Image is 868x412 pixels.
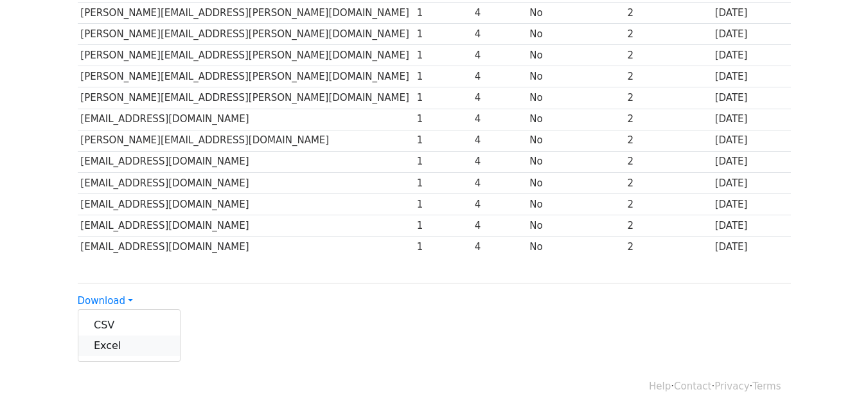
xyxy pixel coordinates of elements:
a: Excel [78,336,180,356]
td: 4 [472,193,527,215]
td: [PERSON_NAME][EMAIL_ADDRESS][PERSON_NAME][DOMAIN_NAME] [78,3,414,24]
td: [PERSON_NAME][EMAIL_ADDRESS][PERSON_NAME][DOMAIN_NAME] [78,24,414,45]
td: 1 [414,3,472,24]
a: Download [78,295,133,307]
td: 4 [472,130,527,151]
td: [EMAIL_ADDRESS][DOMAIN_NAME] [78,109,414,130]
td: [EMAIL_ADDRESS][DOMAIN_NAME] [78,172,414,193]
td: 4 [472,237,527,258]
td: [DATE] [712,24,791,45]
td: [EMAIL_ADDRESS][DOMAIN_NAME] [78,151,414,172]
td: 2 [624,66,712,87]
a: Help [649,381,671,392]
td: [PERSON_NAME][EMAIL_ADDRESS][PERSON_NAME][DOMAIN_NAME] [78,45,414,66]
td: [DATE] [712,3,791,24]
td: 2 [624,172,712,193]
td: 2 [624,193,712,215]
td: 1 [414,237,472,258]
td: 2 [624,151,712,172]
td: 2 [624,130,712,151]
td: [EMAIL_ADDRESS][DOMAIN_NAME] [78,215,414,236]
td: 1 [414,109,472,130]
td: No [527,151,624,172]
td: No [527,193,624,215]
td: 4 [472,215,527,236]
td: No [527,237,624,258]
td: 1 [414,24,472,45]
td: [DATE] [712,109,791,130]
td: [DATE] [712,151,791,172]
td: 1 [414,151,472,172]
td: [PERSON_NAME][EMAIL_ADDRESS][PERSON_NAME][DOMAIN_NAME] [78,66,414,87]
td: 4 [472,109,527,130]
a: Contact [674,381,711,392]
td: No [527,172,624,193]
td: [DATE] [712,130,791,151]
td: 1 [414,193,472,215]
td: [DATE] [712,45,791,66]
td: [DATE] [712,172,791,193]
td: 4 [472,45,527,66]
td: [DATE] [712,87,791,109]
td: [DATE] [712,66,791,87]
td: No [527,130,624,151]
td: [DATE] [712,237,791,258]
td: 2 [624,109,712,130]
td: 4 [472,151,527,172]
td: [EMAIL_ADDRESS][DOMAIN_NAME] [78,237,414,258]
td: [DATE] [712,193,791,215]
td: 2 [624,237,712,258]
td: 2 [624,87,712,109]
td: [PERSON_NAME][EMAIL_ADDRESS][PERSON_NAME][DOMAIN_NAME] [78,87,414,109]
td: 1 [414,172,472,193]
td: 2 [624,3,712,24]
a: Privacy [714,381,749,392]
td: No [527,66,624,87]
td: No [527,215,624,236]
td: 2 [624,24,712,45]
td: [DATE] [712,215,791,236]
td: 1 [414,45,472,66]
td: 4 [472,87,527,109]
td: No [527,87,624,109]
td: No [527,3,624,24]
a: Terms [752,381,781,392]
td: No [527,45,624,66]
td: [EMAIL_ADDRESS][DOMAIN_NAME] [78,193,414,215]
td: 1 [414,215,472,236]
a: CSV [78,315,180,336]
td: 4 [472,3,527,24]
td: 2 [624,45,712,66]
td: 4 [472,172,527,193]
td: No [527,24,624,45]
td: 4 [472,66,527,87]
td: 2 [624,215,712,236]
td: 1 [414,66,472,87]
td: No [527,109,624,130]
td: [PERSON_NAME][EMAIL_ADDRESS][DOMAIN_NAME] [78,130,414,151]
iframe: Chat Widget [804,350,868,412]
td: 1 [414,130,472,151]
td: 4 [472,24,527,45]
td: 1 [414,87,472,109]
